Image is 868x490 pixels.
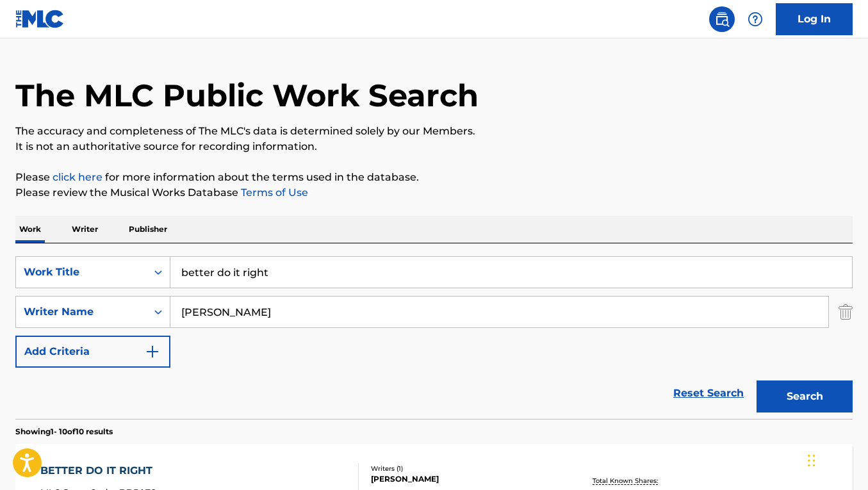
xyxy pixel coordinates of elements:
a: Public Search [709,6,735,32]
img: 9d2ae6d4665cec9f34b9.svg [145,344,160,359]
a: click here [53,171,102,183]
iframe: Chat Widget [804,429,868,490]
a: Terms of Use [238,186,308,199]
img: MLC Logo [15,10,65,28]
p: Publisher [125,216,171,243]
a: Log In [776,3,853,35]
form: Search Form [15,256,853,419]
div: BETTER DO IT RIGHT [40,463,159,478]
img: Delete Criterion [839,296,853,328]
p: Writer [68,216,102,243]
p: Please for more information about the terms used in the database. [15,170,853,185]
button: Search [757,380,853,412]
div: Writer Name [24,304,139,320]
a: Reset Search [667,379,750,407]
img: help [748,12,763,27]
p: Work [15,216,45,243]
p: It is not an authoritative source for recording information. [15,139,853,154]
div: Work Title [24,265,139,280]
div: [PERSON_NAME] [371,473,557,485]
img: search [714,12,730,27]
div: Drag [808,441,815,480]
div: Writers ( 1 ) [371,464,557,473]
div: Help [742,6,768,32]
h1: The MLC Public Work Search [15,76,479,115]
p: Total Known Shares: [593,476,661,486]
button: Add Criteria [15,336,170,368]
p: The accuracy and completeness of The MLC's data is determined solely by our Members. [15,124,853,139]
p: Showing 1 - 10 of 10 results [15,426,113,437]
p: Please review the Musical Works Database [15,185,853,200]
